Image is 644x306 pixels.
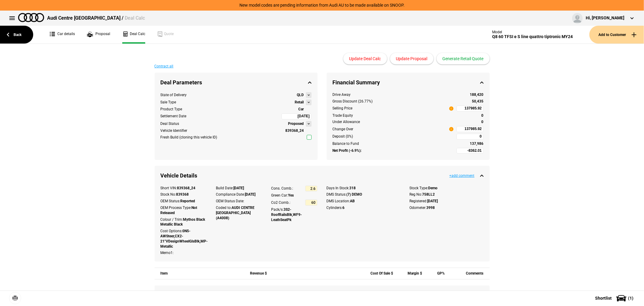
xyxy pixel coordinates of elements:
[422,192,435,197] strong: 758LL2
[427,206,435,210] strong: 3998
[450,174,475,177] button: +add comment
[18,13,44,22] img: audi.png
[216,199,262,204] div: OEM Status Date:
[161,268,238,279] div: Item
[47,15,145,21] div: Audi Centre [GEOGRAPHIC_DATA] /
[482,113,484,118] strong: 0
[161,93,187,98] div: State of Delivery
[472,99,484,103] strong: 50,435
[281,113,312,119] input: 06/09/2025
[233,186,244,190] strong: [DATE]
[327,73,490,92] div: Financial Summary
[161,186,207,191] div: Short VIN:
[161,229,207,249] div: Cost Options:
[449,127,453,131] span: i
[122,26,145,44] a: Deal Calc
[87,26,110,44] a: Proposal
[428,199,438,203] strong: [DATE]
[350,199,355,203] strong: AB
[216,205,262,220] div: Coded to:
[245,268,267,279] div: Revenue $
[457,134,484,140] input: 0
[429,268,445,279] div: GP%
[271,200,290,205] div: Co2 Comb.:
[299,107,304,111] strong: Car
[50,26,75,44] a: Car details
[333,106,353,111] div: Selling Price
[161,199,207,204] div: OEM Status:
[333,141,453,146] div: Balance to Fund
[457,126,484,132] input: 137985.92
[492,30,573,34] div: Model
[333,99,453,104] div: Gross Discount (26.77%)
[271,193,317,198] div: Green Car:
[181,199,195,203] strong: Reported
[327,192,401,197] div: DMS Status:
[449,106,453,111] span: i
[390,53,434,64] button: Update Proposal
[271,207,302,222] strong: 3S2-RoofRailsBlk,WF9-LeathSeatPk
[161,192,207,197] div: Stock No:
[155,73,318,92] div: Deal Parameters
[161,114,187,119] div: Settlement Date
[347,192,362,197] strong: (7) DEMO
[428,186,438,190] strong: Demo
[586,291,644,306] button: Shortlist(1)
[155,166,490,185] div: Vehicle Details
[333,119,453,125] div: Under Allowance
[457,106,484,112] input: 137985.92
[161,229,208,248] strong: 0N5-AWSteer,CX2-21"VDesignWheelGlsBlk,MP-Metallic
[161,206,197,215] strong: Not Released
[125,15,145,21] span: Deal Calc
[410,199,484,204] div: Registered:
[295,100,304,105] strong: Retail
[161,250,207,256] div: Memo1:
[482,120,484,124] strong: 0
[305,200,317,206] input: 60
[288,121,304,126] strong: Proposed
[470,142,484,146] strong: 137,986
[457,148,484,154] input: -8362.01
[216,186,262,191] div: Build Date:
[367,268,393,279] div: Cost Of Sale $
[589,26,644,44] button: Add to Customer
[216,206,255,220] strong: AUDI CENTRE [GEOGRAPHIC_DATA] (A4008)
[437,53,490,64] button: Generate Retail Quote
[305,186,317,192] input: 2.6
[327,199,401,204] div: DMS Location:
[161,217,207,227] div: Colour / Trim:
[410,186,484,191] div: Stock Type:
[399,268,422,279] div: Margin $
[155,64,174,68] button: Contract all
[628,296,633,300] span: ( 1 )
[161,217,205,227] strong: Mythos Black Metallic Black
[343,53,387,64] button: Update Deal Calc
[161,128,187,133] div: Vehicle Identifier
[161,100,176,105] div: Sale Type
[410,192,484,197] div: Reg No:
[161,205,207,216] div: OEM Process Type:
[176,192,189,197] strong: 839368
[161,121,179,126] div: Deal Status
[350,186,356,190] strong: 318
[177,186,196,190] strong: 839368_24
[343,206,345,210] strong: 6
[216,192,262,197] div: Compliance Date:
[333,92,453,97] div: Drive Away
[286,129,304,133] strong: 839368_24
[327,186,401,191] div: Days In Stock:
[161,135,217,140] div: Fresh Build (cloning this vehicle ID)
[492,34,573,39] div: Q8 60 TFSI e S line quattro tiptronic MY24
[451,268,483,279] div: Comments
[297,93,304,98] strong: QLD
[333,113,453,118] div: Trade Equity
[288,193,294,197] strong: Yes
[333,134,453,139] div: Deposit (0%)
[271,186,293,191] div: Cons. Comb.:
[333,148,362,153] strong: Net Profit (-6.9%):
[586,15,624,21] div: Hi, [PERSON_NAME]
[410,205,484,210] div: Odometer:
[595,296,612,300] span: Shortlist
[271,207,317,222] div: Pack/s:
[327,205,401,210] div: Cylinders:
